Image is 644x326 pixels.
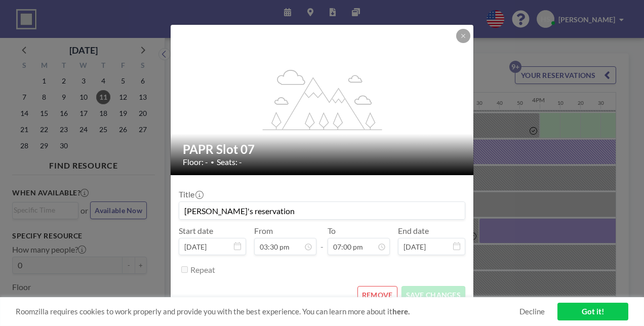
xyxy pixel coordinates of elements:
a: Decline [519,307,545,316]
g: flex-grow: 1.2; [263,69,382,130]
label: To [328,226,336,236]
span: Seats: - [217,157,242,167]
label: Start date [179,226,213,236]
button: REMOVE [357,286,397,304]
label: Repeat [190,265,215,275]
label: From [254,226,273,236]
input: (No title) [179,202,465,219]
span: Roomzilla requires cookies to work properly and provide you with the best experience. You can lea... [16,307,519,316]
span: • [211,158,214,166]
label: Title [179,189,203,199]
label: End date [398,226,429,236]
a: Got it! [557,303,628,320]
h2: PAPR Slot 07 [183,142,462,157]
span: - [320,229,324,252]
a: here. [392,307,410,316]
button: SAVE CHANGES [401,286,465,304]
span: Floor: - [183,157,208,167]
